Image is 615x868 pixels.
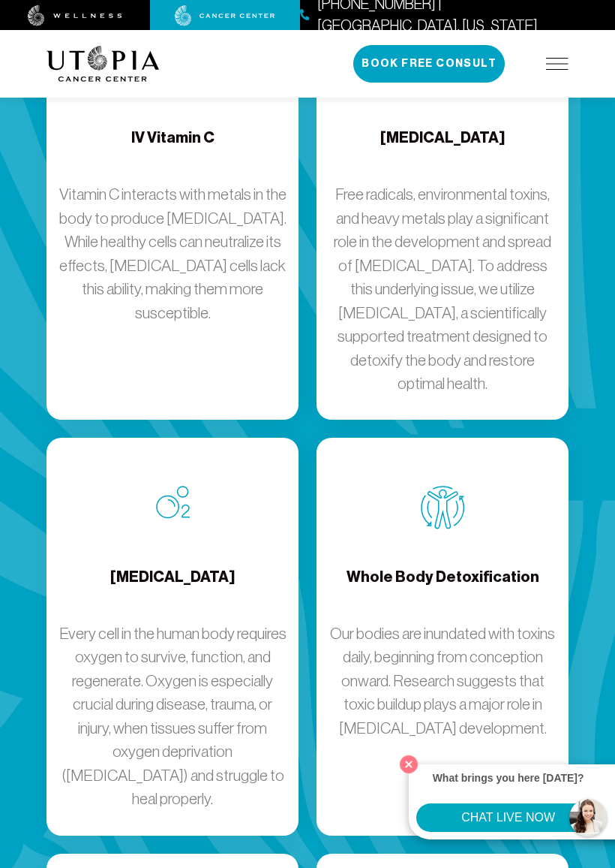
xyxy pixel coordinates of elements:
[46,46,160,82] img: logo
[421,486,465,529] img: Whole Body Detoxification
[58,182,286,324] p: Vitamin C interacts with metals in the body to produce [MEDICAL_DATA]. While healthy cells can ne...
[353,45,505,83] button: Book Free Consult
[110,567,235,616] h4: [MEDICAL_DATA]
[156,486,190,519] img: Oxygen Therapy
[131,128,214,176] h4: IV Vitamin C
[58,622,286,811] p: Every cell in the human body requires oxygen to survive, function, and regenerate. Oxygen is espe...
[546,58,568,70] img: icon-hamburger
[46,438,298,836] a: Oxygen Therapy[MEDICAL_DATA]Every cell in the human body requires oxygen to survive, function, an...
[328,622,556,740] p: Our bodies are inundated with toxins daily, beginning from conception onward. Research suggests t...
[396,752,421,777] button: Close
[328,182,556,396] p: Free radicals, environmental toxins, and heavy metals play a significant role in the development ...
[28,5,122,26] img: wellness
[380,128,505,176] h4: [MEDICAL_DATA]
[416,803,600,832] button: CHAT LIVE NOW
[316,438,568,836] a: Whole Body DetoxificationWhole Body DetoxificationOur bodies are inundated with toxins daily, beg...
[433,772,584,784] strong: What brings you here [DATE]?
[175,5,275,26] img: cancer center
[346,567,539,616] h4: Whole Body Detoxification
